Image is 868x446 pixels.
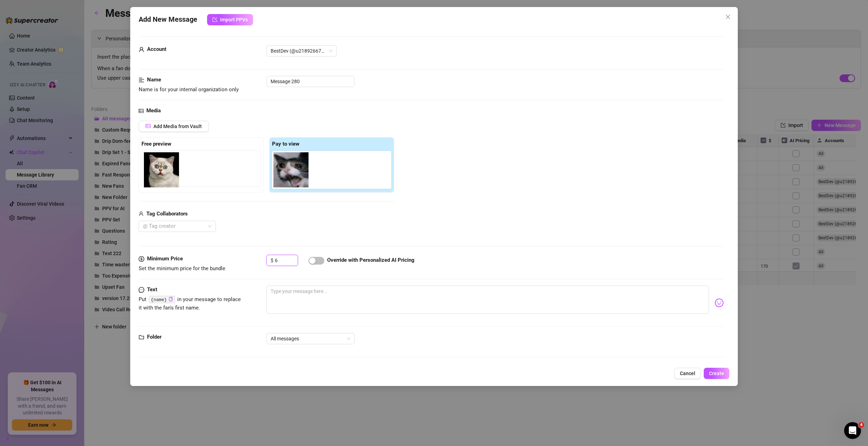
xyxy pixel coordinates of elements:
span: align-left [139,76,144,84]
span: Close [722,14,734,20]
img: svg%3e [715,298,724,307]
span: picture [139,107,144,115]
span: picture [146,124,151,128]
iframe: Intercom live chat [844,422,861,439]
button: Close [722,11,734,22]
strong: Media [146,107,161,114]
code: {name} [149,296,175,303]
span: folder [139,333,144,341]
strong: Name [147,76,161,83]
span: Add New Message [139,14,197,25]
strong: Tag Collaborators [146,211,188,217]
strong: Pay to view [272,141,299,147]
span: 4 [859,422,864,428]
input: Enter a name [266,76,355,87]
span: Name is for your internal organization only [139,86,239,93]
span: All messages [271,333,350,344]
button: Click to Copy [168,297,173,302]
span: Add Media from Vault [153,124,202,129]
strong: Folder [147,334,161,340]
span: copy [168,297,173,301]
button: Import PPVs [207,14,253,25]
span: Import PPVs [220,17,248,22]
span: Create [709,371,724,376]
span: message [139,286,144,294]
span: Set the minimum price for the bundle [139,265,225,272]
span: user [139,45,144,54]
button: Cancel [674,368,701,379]
span: user [139,210,144,218]
span: import [212,17,217,22]
strong: Override with Personalized AI Pricing [327,257,415,263]
button: Add Media from Vault [139,121,209,132]
strong: Text [147,286,157,293]
span: Put in your message to replace it with the fan's first name. [139,296,241,311]
span: Cancel [680,371,695,376]
span: close [725,14,731,20]
span: BestDev (@u21892667nice) [271,46,332,56]
button: Create [704,368,729,379]
strong: Minimum Price [147,255,183,262]
strong: Account [147,46,166,52]
span: dollar [139,255,144,263]
strong: Free preview [141,141,171,147]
